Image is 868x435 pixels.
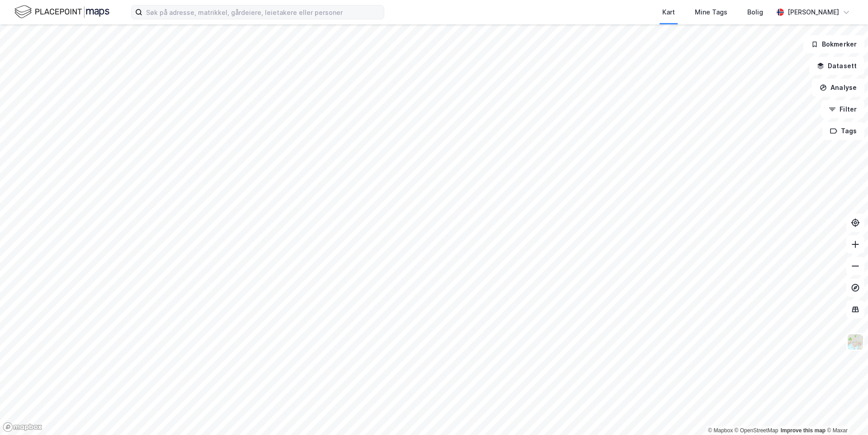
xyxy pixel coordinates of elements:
input: Søk på adresse, matrikkel, gårdeiere, leietakere eller personer [142,5,384,19]
a: OpenStreetMap [735,427,778,434]
a: Improve this map [781,427,826,434]
button: Analyse [812,79,864,97]
div: Mine Tags [695,7,727,18]
div: Kart [662,7,675,18]
button: Filter [821,100,864,118]
button: Tags [822,122,864,140]
a: Mapbox homepage [3,422,42,432]
div: [PERSON_NAME] [788,7,839,18]
div: Kontrollprogram for chat [823,392,868,435]
a: Mapbox [708,427,733,434]
img: Z [847,333,864,351]
div: Bolig [747,7,763,18]
button: Bokmerker [803,35,864,53]
button: Datasett [809,57,864,75]
iframe: Chat Widget [823,392,868,435]
img: logo.f888ab2527a4732fd821a326f86c7f29.svg [14,4,109,20]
